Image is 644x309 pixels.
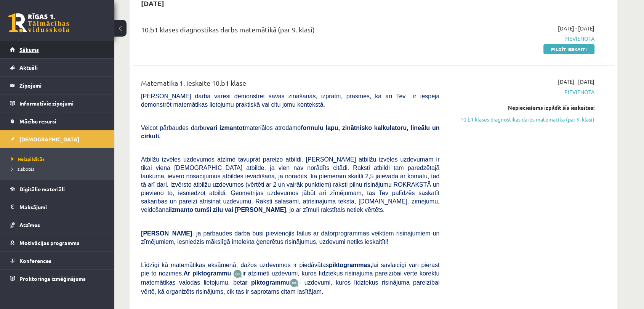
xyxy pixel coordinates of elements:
b: Ar piktogrammu [183,270,231,277]
span: Veicot pārbaudes darbu materiālos atrodamo [141,125,439,139]
a: Informatīvie ziņojumi [10,94,105,112]
legend: Maksājumi [19,198,105,216]
span: Atbilžu izvēles uzdevumos atzīmē tavuprāt pareizo atbildi. [PERSON_NAME] atbilžu izvēles uzdevuma... [141,156,439,213]
div: 10.b1 klases diagnostikas darbs matemātikā (par 9. klasi) [141,24,439,38]
a: Neizpildītās [11,155,107,162]
img: JfuEzvunn4EvwAAAAASUVORK5CYII= [233,269,242,278]
span: [DATE] - [DATE] [558,24,594,32]
b: izmanto [170,207,193,213]
b: ar piktogrammu [242,279,290,286]
b: vari izmantot [207,125,245,131]
span: Neizpildītās [11,156,45,162]
span: [DATE] - [DATE] [558,78,594,86]
b: formulu lapu, zinātnisko kalkulatoru, lineālu un cirkuli. [141,125,439,139]
a: Proktoringa izmēģinājums [10,270,105,287]
span: Līdzīgi kā matemātikas eksāmenā, dažos uzdevumos ir piedāvātas lai savlaicīgi vari pierast pie to... [141,262,439,277]
span: ir atzīmēti uzdevumi, kuros līdztekus risinājuma pareizībai vērtē korektu matemātikas valodas lie... [141,270,439,286]
span: Sākums [19,46,39,53]
a: Maksājumi [10,198,105,216]
span: Mācību resursi [19,118,56,125]
span: Digitālie materiāli [19,186,65,192]
span: [DEMOGRAPHIC_DATA] [19,136,79,142]
a: Konferences [10,252,105,269]
div: Matemātika 1. ieskaite 10.b1 klase [141,78,439,92]
img: wKvN42sLe3LLwAAAABJRU5ErkJggg== [290,279,299,287]
b: tumši zilu vai [PERSON_NAME] [195,207,286,213]
span: Atzīmes [19,221,40,228]
a: [DEMOGRAPHIC_DATA] [10,130,105,148]
a: Sākums [10,41,105,58]
a: Mācību resursi [10,112,105,130]
a: 10.b1 klases diagnostikas darbs matemātikā (par 9. klasi) [451,115,594,123]
a: Aktuāli [10,59,105,76]
span: Izlabotās [11,166,34,172]
a: Pildīt ieskaiti [543,44,594,54]
a: Atzīmes [10,216,105,234]
legend: Informatīvie ziņojumi [19,94,105,112]
span: Motivācijas programma [19,239,80,246]
span: Pievienota [451,35,594,43]
span: Pievienota [451,88,594,96]
a: Rīgas 1. Tālmācības vidusskola [8,13,69,32]
div: Nepieciešams izpildīt šīs ieskaites: [451,104,594,112]
span: , ja pārbaudes darbā būsi pievienojis failus ar datorprogrammās veiktiem risinājumiem un zīmējumi... [141,230,439,245]
a: Izlabotās [11,165,107,172]
a: Motivācijas programma [10,234,105,251]
b: piktogrammas, [329,262,372,268]
span: [PERSON_NAME] darbā varēsi demonstrēt savas zināšanas, izpratni, prasmes, kā arī Tev ir iespēja d... [141,93,439,108]
span: Proktoringa izmēģinājums [19,275,86,282]
legend: Ziņojumi [19,77,105,94]
span: Aktuāli [19,64,38,71]
span: [PERSON_NAME] [141,230,192,237]
span: Konferences [19,257,51,264]
a: Ziņojumi [10,77,105,94]
a: Digitālie materiāli [10,180,105,198]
